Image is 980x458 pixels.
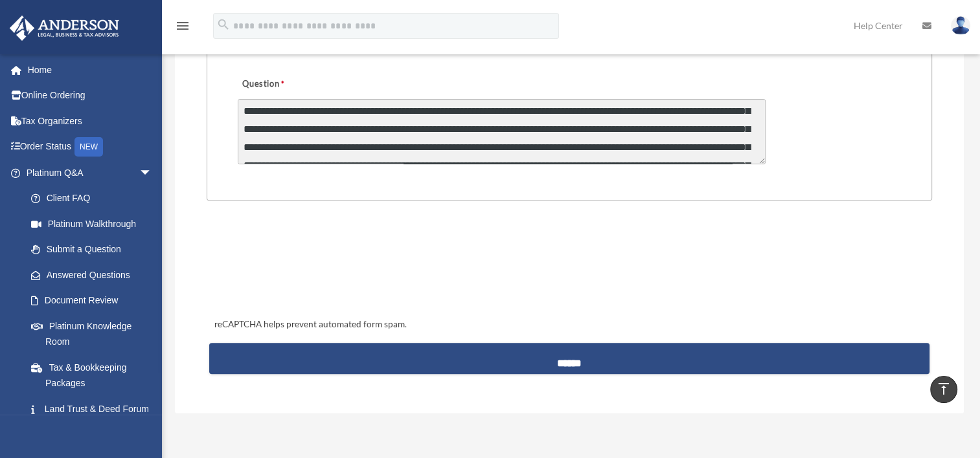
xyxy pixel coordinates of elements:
i: search [216,17,231,32]
a: Tax Organizers [9,108,172,134]
a: vertical_align_top [930,376,957,403]
a: Tax & Bookkeeping Packages [18,354,172,396]
i: vertical_align_top [936,381,952,397]
span: arrow_drop_down [139,160,165,186]
a: Platinum Q&Aarrow_drop_down [9,160,172,186]
a: Land Trust & Deed Forum [18,396,172,422]
img: Anderson Advisors Platinum Portal [6,16,123,41]
div: reCAPTCHA helps prevent automated form spam. [209,317,930,333]
iframe: reCAPTCHA [211,241,407,291]
a: Order StatusNEW [9,134,172,160]
label: Question [238,75,338,93]
img: User Pic [951,16,970,35]
a: menu [175,23,190,34]
div: NEW [74,137,103,157]
a: Platinum Walkthrough [18,211,172,237]
a: Platinum Knowledge Room [18,313,172,354]
a: Document Review [18,288,172,314]
a: Home [9,57,172,83]
a: Online Ordering [9,83,172,109]
a: Submit a Question [18,237,165,263]
a: Client FAQ [18,186,172,212]
i: menu [175,18,190,34]
a: Answered Questions [18,262,172,288]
